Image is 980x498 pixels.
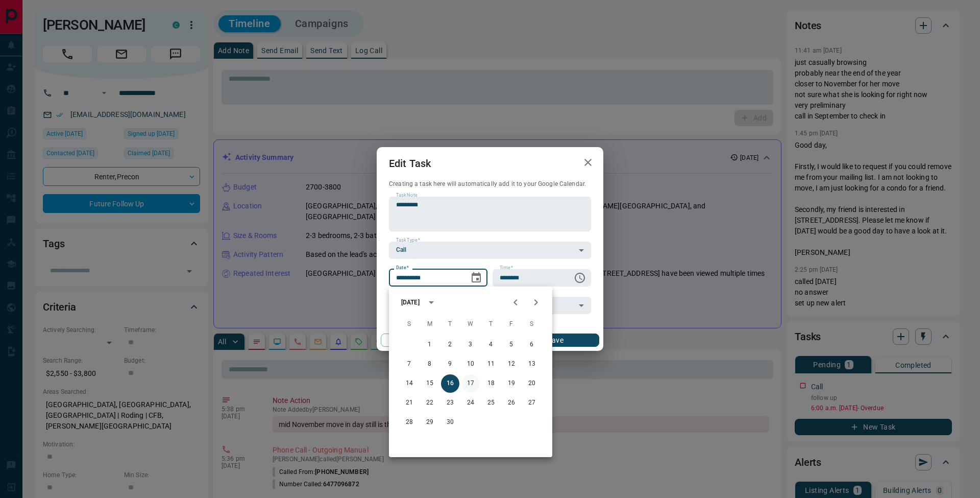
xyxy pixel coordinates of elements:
span: Monday [421,314,439,335]
button: 4 [482,336,500,354]
span: Sunday [400,314,419,335]
button: Next month [526,292,546,313]
label: Time [500,265,513,271]
button: Cancel [381,334,468,347]
label: Task Type [396,237,420,244]
button: 13 [523,355,541,373]
button: 14 [400,374,419,393]
button: 25 [482,394,500,412]
button: 22 [421,394,439,412]
label: Task Note [396,192,417,199]
div: Call [389,242,591,259]
button: 7 [400,355,419,373]
button: 12 [502,355,521,373]
button: 2 [441,336,459,354]
button: calendar view is open, switch to year view [423,294,440,311]
button: 5 [502,336,521,354]
button: 26 [502,394,521,412]
button: 20 [523,374,541,393]
button: 15 [421,374,439,393]
label: Date [396,265,409,271]
button: 27 [523,394,541,412]
span: Tuesday [441,314,459,335]
button: 17 [461,374,480,393]
button: 18 [482,374,500,393]
button: 28 [400,413,419,432]
span: Wednesday [461,314,480,335]
button: 19 [502,374,521,393]
button: Save [512,334,599,347]
button: 23 [441,394,459,412]
button: 24 [461,394,480,412]
div: [DATE] [401,298,420,307]
span: Friday [502,314,521,335]
button: 9 [441,355,459,373]
h2: Edit Task [377,147,443,180]
button: 30 [441,413,459,432]
p: Creating a task here will automatically add it to your Google Calendar. [389,180,591,188]
button: 3 [461,336,480,354]
button: 8 [421,355,439,373]
button: Previous month [505,292,526,313]
button: Choose time, selected time is 6:00 AM [570,268,590,288]
button: 10 [461,355,480,373]
button: Choose date, selected date is Sep 16, 2025 [466,268,486,288]
button: 1 [421,336,439,354]
span: Saturday [523,314,541,335]
button: 11 [482,355,500,373]
button: 16 [441,374,459,393]
span: Thursday [482,314,500,335]
button: 6 [523,336,541,354]
button: 29 [421,413,439,432]
button: 21 [400,394,419,412]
